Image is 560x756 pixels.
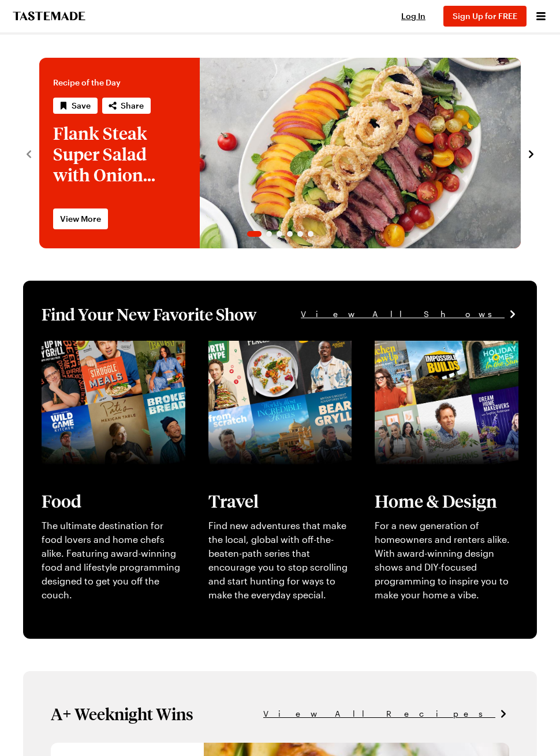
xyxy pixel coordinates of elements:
[401,11,425,21] span: Log In
[121,100,144,111] span: Share
[263,707,509,720] a: View All Recipes
[60,213,101,225] span: View More
[525,146,537,160] button: navigate to next item
[247,231,262,237] span: Go to slide 1
[12,12,87,21] a: To Tastemade Home Page
[301,308,518,321] a: View All Shows
[39,58,521,248] div: 1 / 6
[390,10,436,22] button: Log In
[301,308,505,321] span: View All Shows
[533,9,548,24] button: Open menu
[102,98,151,114] button: Share
[53,208,108,229] a: View More
[53,98,98,114] button: Save recipe
[375,342,497,367] a: View full content for [object Object]
[263,707,495,720] span: View All Recipes
[277,231,282,237] span: Go to slide 3
[453,11,517,21] span: Sign Up for FREE
[72,100,91,111] span: Save
[287,231,293,237] span: Go to slide 4
[208,342,331,367] a: View full content for [object Object]
[308,231,313,237] span: Go to slide 6
[23,146,35,160] button: navigate to previous item
[42,304,256,325] h1: Find Your New Favorite Show
[297,231,303,237] span: Go to slide 5
[443,6,527,27] button: Sign Up for FREE
[42,342,164,367] a: View full content for [object Object]
[266,231,272,237] span: Go to slide 2
[51,703,193,724] h1: A+ Weeknight Wins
